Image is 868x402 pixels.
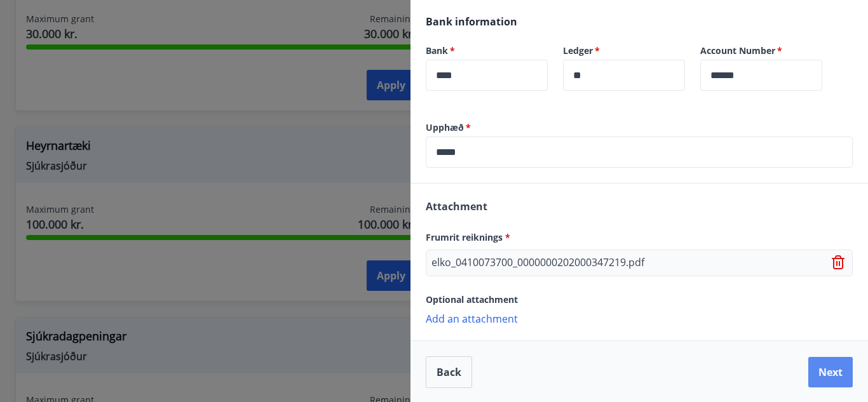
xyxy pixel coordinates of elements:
[426,121,853,134] label: Upphæð
[426,312,853,325] p: Add an attachment
[431,255,644,271] p: elko_0410073700_0000000202000347219.pdf
[426,293,518,305] span: Optional attachment
[426,15,517,29] span: Bank information
[808,357,853,387] button: Next
[426,356,472,388] button: Back
[426,137,853,168] div: Upphæð
[426,199,487,213] span: Attachment
[700,44,822,57] label: Account Number
[426,44,548,57] label: Bank
[563,44,685,57] label: Ledger
[426,231,510,243] span: Frumrit reiknings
